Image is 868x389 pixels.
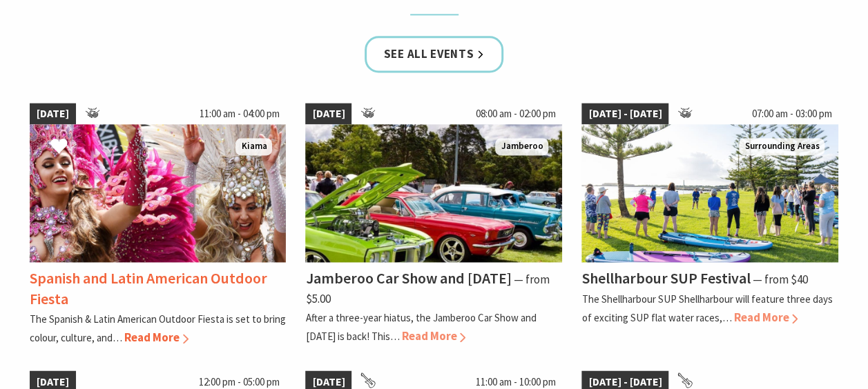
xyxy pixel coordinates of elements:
span: Read More [733,310,798,325]
span: 07:00 am - 03:00 pm [744,103,838,125]
p: The Shellharbour SUP Shellharbour will feature three days of exciting SUP flat water races,… [581,292,832,324]
h4: Jamberoo Car Show and [DATE] [305,268,511,288]
span: 11:00 am - 04:00 pm [192,103,286,125]
p: The Spanish & Latin American Outdoor Fiesta is set to bring colour, culture, and… [30,312,286,344]
span: ⁠— from $40 [752,272,807,287]
a: [DATE] - [DATE] 07:00 am - 03:00 pm Jodie Edwards Welcome to Country Surrounding Areas Shellharbo... [581,103,838,347]
img: Jamberoo Car Show [305,124,562,262]
h4: Spanish and Latin American Outdoor Fiesta [30,268,267,308]
span: Jamberoo [495,138,548,155]
span: ⁠— from $5.00 [305,272,549,306]
span: Read More [124,330,189,345]
a: [DATE] 08:00 am - 02:00 pm Jamberoo Car Show Jamberoo Jamberoo Car Show and [DATE] ⁠— from $5.00 ... [305,103,562,347]
span: [DATE] [30,103,76,125]
span: Read More [401,328,465,343]
button: Click to Favourite Spanish and Latin American Outdoor Fiesta [37,123,81,170]
h4: Shellharbour SUP Festival [581,268,750,288]
span: [DATE] [305,103,351,125]
p: After a three-year hiatus, the Jamberoo Car Show and [DATE] is back! This… [305,311,536,343]
span: Surrounding Areas [739,138,824,155]
span: 08:00 am - 02:00 pm [468,103,562,125]
span: [DATE] - [DATE] [581,103,668,125]
span: Kiama [235,138,272,155]
a: [DATE] 11:00 am - 04:00 pm Dancers in jewelled pink and silver costumes with feathers, holding th... [30,103,287,347]
a: See all Events [365,36,504,72]
img: Jodie Edwards Welcome to Country [581,124,838,262]
img: Dancers in jewelled pink and silver costumes with feathers, holding their hands up while smiling [30,124,287,262]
